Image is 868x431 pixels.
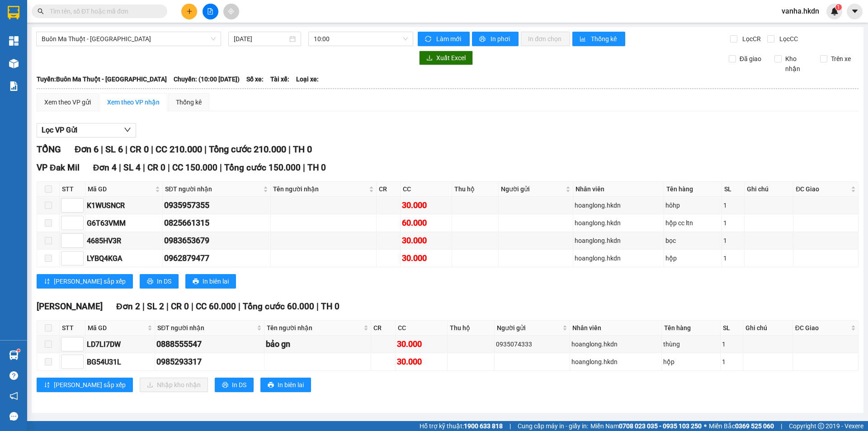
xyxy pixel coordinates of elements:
span: ĐC Giao [795,323,849,333]
img: warehouse-icon [9,350,19,360]
div: bọc [665,236,721,246]
span: Tổng cước 150.000 [224,162,301,173]
th: Tên hàng [662,321,721,336]
span: Đã giao [736,54,765,64]
span: Người gửi [501,184,564,194]
span: Kho nhận [782,54,813,74]
button: syncLàm mới [418,32,470,46]
span: | [143,162,145,173]
span: Lọc CC [776,34,799,44]
th: Ghi chú [745,182,793,197]
button: bar-chartThống kê [572,32,625,46]
img: dashboard-icon [9,36,19,46]
div: hoanglong.hkdn [571,357,660,367]
button: sort-ascending[PERSON_NAME] sắp xếp [37,378,133,392]
span: Hỗ trợ kỹ thuật: [420,421,503,431]
td: K1WUSNCR [85,197,163,214]
button: aim [223,4,239,19]
div: 1 [722,357,741,367]
img: solution-icon [9,81,19,91]
td: 0825661315 [163,214,271,232]
th: Thu hộ [452,182,499,197]
div: 1 [723,253,743,263]
span: | [168,162,170,173]
span: Đơn 2 [116,301,140,312]
button: caret-down [847,4,863,19]
div: bảo gn [266,338,369,350]
span: Mã GD [88,323,146,333]
b: Tuyến: Buôn Ma Thuột - [GEOGRAPHIC_DATA] [37,76,167,83]
span: 1 [837,4,840,10]
span: plus [186,8,193,14]
img: icon-new-feature [830,7,839,15]
sup: 1 [17,349,20,352]
div: 4685HV3R [87,235,161,246]
td: bảo gn [264,336,371,353]
span: file-add [207,8,213,14]
span: | [166,301,169,312]
div: 0935074333 [496,339,568,349]
button: printerIn DS [140,274,179,289]
th: Nhân viên [570,321,662,336]
span: Đơn 4 [93,162,117,173]
td: 4685HV3R [85,232,163,250]
span: Tên người nhận [273,184,367,194]
div: 0962879477 [164,252,269,265]
div: K1WUSNCR [87,200,161,211]
strong: 0369 525 060 [735,422,774,430]
span: TH 0 [321,301,340,312]
span: Trên xe [827,54,854,64]
span: | [125,144,127,155]
span: CC 60.000 [196,301,236,312]
span: | [101,144,103,155]
span: Người gửi [497,323,561,333]
th: Tên hàng [664,182,722,197]
img: logo-vxr [8,6,19,19]
button: file-add [203,4,218,19]
div: 0888555547 [156,338,263,350]
div: hoanglong.hkdn [571,339,660,349]
span: notification [9,392,18,400]
span: CR 0 [147,162,165,173]
span: Làm mới [436,34,462,44]
span: | [509,421,511,431]
button: sort-ascending[PERSON_NAME] sắp xếp [37,274,133,289]
th: CC [396,321,448,336]
span: | [204,144,207,155]
th: Thu hộ [448,321,495,336]
span: ⚪️ [704,424,707,428]
span: | [303,162,305,173]
th: CR [377,182,401,197]
span: | [191,301,193,312]
span: vanha.hkdn [774,5,826,17]
span: TH 0 [307,162,326,173]
div: 1 [723,236,743,246]
span: Chuyến: (10:00 [DATE]) [174,74,240,84]
span: | [781,421,782,431]
input: 11/10/2025 [234,34,288,44]
sup: 1 [835,4,842,10]
span: Loại xe: [296,74,319,84]
span: [PERSON_NAME] sắp xếp [54,276,126,286]
span: In phơi [491,34,511,44]
div: hôhp [665,200,721,210]
button: printerIn phơi [472,32,519,46]
img: warehouse-icon [9,59,19,68]
span: Buôn Ma Thuột - Gia Nghĩa [42,32,216,46]
div: Thống kê [176,97,202,107]
th: CC [401,182,452,197]
input: Tìm tên, số ĐT hoặc mã đơn [50,6,156,16]
button: plus [181,4,197,19]
button: downloadNhập kho nhận [140,378,208,392]
strong: 0708 023 035 - 0935 103 250 [619,422,702,430]
span: printer [479,36,487,43]
span: SĐT người nhận [157,323,255,333]
span: Miền Nam [590,421,702,431]
span: CR 0 [130,144,149,155]
td: 0935957355 [163,197,271,214]
span: 10:00 [314,32,408,46]
span: ĐC Giao [796,184,849,194]
th: CR [371,321,396,336]
div: thùng [663,339,719,349]
span: TH 0 [293,144,312,155]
